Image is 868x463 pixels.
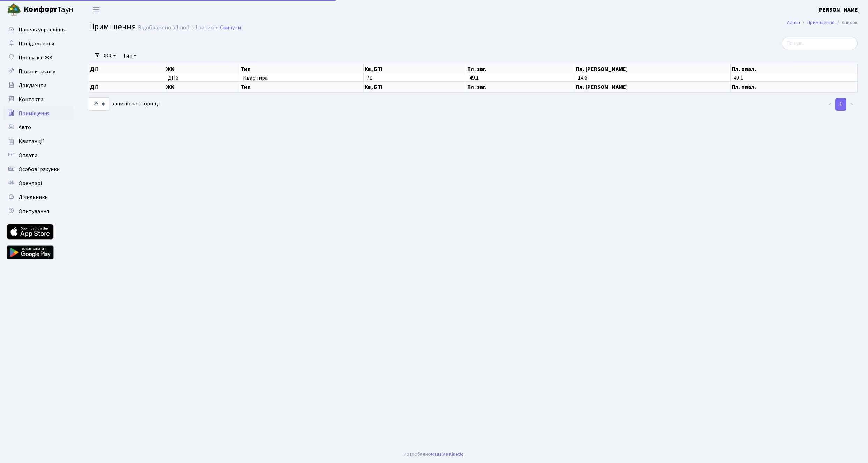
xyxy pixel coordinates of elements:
span: Квартира [243,75,360,81]
a: [PERSON_NAME] [817,6,860,14]
th: ЖК [165,82,240,92]
span: Опитування [19,207,49,215]
button: Переключити навігацію [87,4,105,15]
a: Квитанції [3,134,73,148]
a: Admin [787,19,800,26]
th: Тип [240,82,363,92]
select: записів на сторінці [89,97,109,111]
span: 49.1 [734,74,743,82]
span: Контакти [19,96,43,103]
th: Пл. [PERSON_NAME] [575,64,731,74]
span: Повідомлення [19,40,54,47]
a: Лічильники [3,190,73,204]
th: Пл. заг. [466,64,575,74]
span: Документи [19,82,46,89]
th: Пл. заг. [466,82,575,92]
span: ДП6 [168,75,237,81]
th: Пл. опал. [731,82,858,92]
li: Список [834,19,858,27]
nav: breadcrumb [777,15,868,30]
div: Розроблено . [404,450,464,458]
a: Панель управління [3,23,73,37]
a: Орендарі [3,176,73,190]
a: Повідомлення [3,37,73,51]
span: 49.1 [469,74,479,82]
img: logo.png [7,3,21,17]
th: Пл. опал. [731,64,858,74]
th: Тип [240,64,363,74]
span: Особові рахунки [19,166,60,173]
span: 14.6 [578,74,587,82]
span: 71 [367,74,372,82]
div: Відображено з 1 по 1 з 1 записів. [138,24,219,31]
span: Пропуск в ЖК [19,54,53,61]
b: [PERSON_NAME] [817,6,860,14]
a: Подати заявку [3,65,73,79]
a: Контакти [3,93,73,106]
th: Кв, БТІ [364,82,466,92]
a: Документи [3,79,73,93]
span: Приміщення [19,110,50,117]
a: Оплати [3,148,73,162]
th: Дії [89,64,165,74]
span: Приміщення [89,21,136,33]
input: Пошук... [782,37,858,50]
a: Авто [3,120,73,134]
span: Таун [24,4,73,16]
span: Авто [19,124,31,131]
a: Приміщення [3,106,73,120]
th: ЖК [165,64,240,74]
a: Особові рахунки [3,162,73,176]
span: Оплати [19,152,37,159]
a: Скинути [220,24,241,31]
a: Тип [120,50,139,62]
a: 1 [835,98,846,111]
span: Подати заявку [19,68,55,75]
b: Комфорт [24,4,57,15]
a: Приміщення [807,19,834,26]
th: Дії [89,82,165,92]
th: Пл. [PERSON_NAME] [575,82,731,92]
a: Massive Kinetic [431,450,463,458]
span: Орендарі [19,179,42,187]
a: Опитування [3,204,73,218]
span: Панель управління [19,26,66,34]
a: Пропуск в ЖК [3,51,73,65]
span: Лічильники [19,193,48,201]
th: Кв, БТІ [364,64,466,74]
a: ЖК [101,50,119,62]
span: Квитанції [19,138,44,145]
label: записів на сторінці [89,97,160,111]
